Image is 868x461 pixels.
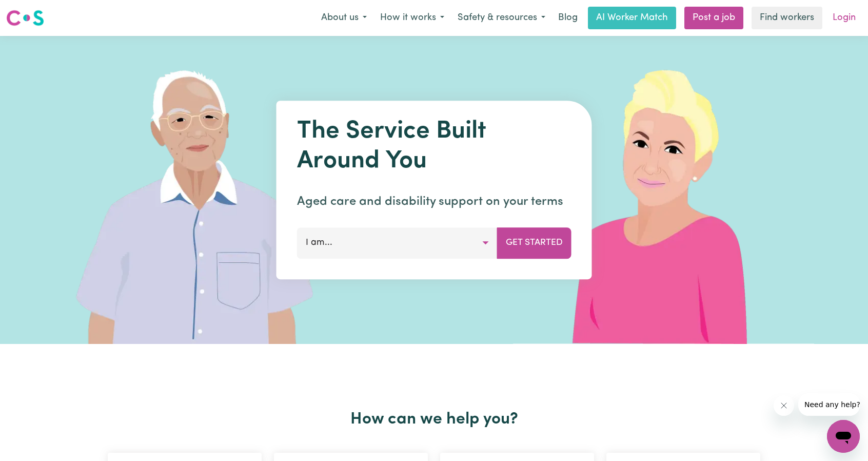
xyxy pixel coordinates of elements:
span: Need any help? [6,7,62,15]
a: Login [826,7,862,29]
iframe: Button to launch messaging window [827,420,860,453]
a: Post a job [684,7,743,29]
a: Blog [552,7,584,29]
button: How it works [373,7,451,29]
h1: The Service Built Around You [297,117,571,176]
button: Get Started [497,227,571,258]
a: Careseekers logo [6,6,44,30]
iframe: Close message [774,395,794,416]
iframe: Message from company [798,393,860,416]
p: Aged care and disability support on your terms [297,193,571,211]
button: About us [314,7,373,29]
img: Careseekers logo [6,9,44,27]
button: I am... [297,227,498,258]
h2: How can we help you? [102,410,766,429]
a: AI Worker Match [588,7,676,29]
button: Safety & resources [451,7,552,29]
a: Find workers [752,7,822,29]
